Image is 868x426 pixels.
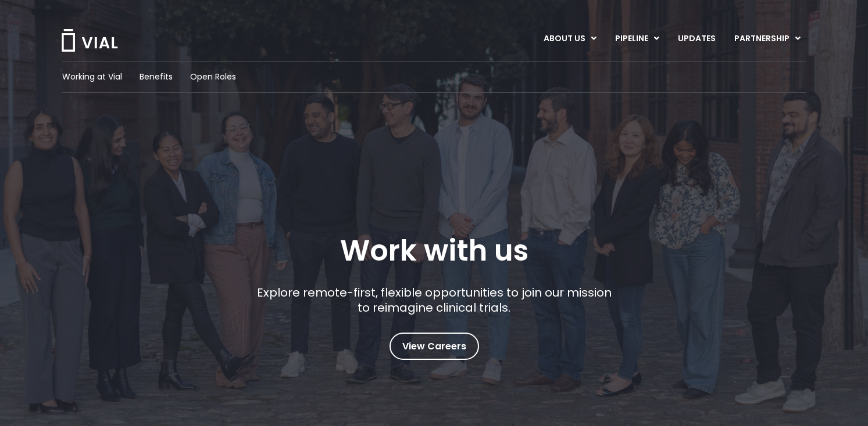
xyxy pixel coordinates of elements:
p: Explore remote-first, flexible opportunities to join our mission to reimagine clinical trials. [252,285,616,315]
h1: Work with us [340,234,528,268]
a: PARTNERSHIPMenu Toggle [725,29,810,49]
a: PIPELINEMenu Toggle [606,29,668,49]
a: Benefits [140,71,173,83]
a: Working at Vial [62,71,122,83]
span: View Careers [402,339,466,354]
a: ABOUT USMenu Toggle [534,29,605,49]
a: UPDATES [669,29,724,49]
a: Open Roles [190,71,236,83]
img: Vial Logo [60,29,119,52]
a: View Careers [390,333,479,360]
